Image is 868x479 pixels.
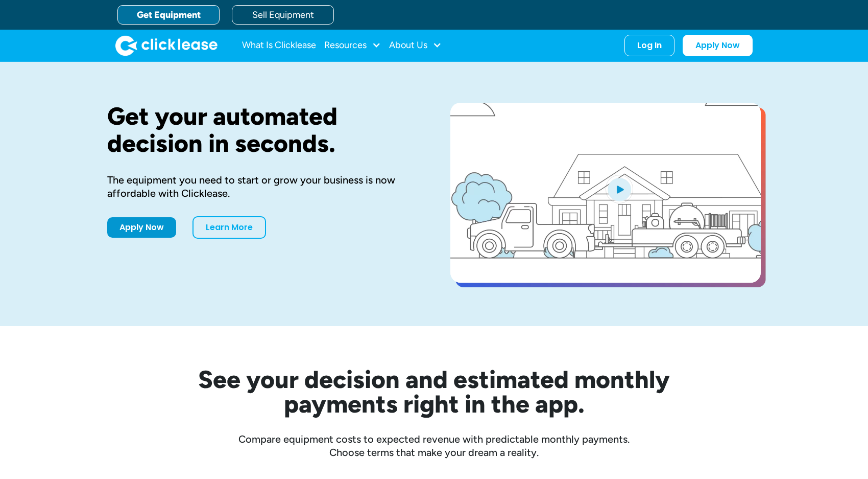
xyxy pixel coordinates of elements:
h2: See your decision and estimated monthly payments right in the app. [148,367,720,416]
a: Get Equipment [117,5,220,25]
div: Log In [637,40,662,51]
a: Apply Now [683,35,753,56]
h1: Get your automated decision in seconds. [107,103,418,157]
a: open lightbox [450,103,761,283]
div: The equipment you need to start or grow your business is now affordable with Clicklease. [107,173,418,200]
div: About Us [389,35,442,56]
div: Compare equipment costs to expected revenue with predictable monthly payments. Choose terms that ... [107,432,761,459]
a: Learn More [192,216,266,239]
div: Resources [324,35,381,56]
img: Clicklease logo [115,35,218,56]
a: home [115,35,218,56]
img: Blue play button logo on a light blue circular background [606,175,633,203]
a: What Is Clicklease [242,35,316,56]
a: Sell Equipment [232,5,334,25]
a: Apply Now [107,217,176,238]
